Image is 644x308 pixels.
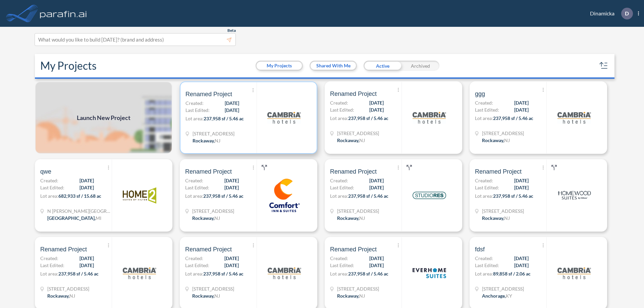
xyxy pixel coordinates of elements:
[35,81,172,154] img: add
[337,137,359,143] span: Rockaway ,
[227,28,236,33] span: Beta
[348,271,388,276] span: 237,958 sf / 5.46 ac
[493,193,533,199] span: 237,958 sf / 5.46 ac
[185,168,232,176] span: Renamed Project
[40,245,87,253] span: Renamed Project
[214,215,220,221] span: NJ
[192,215,214,221] span: Rockaway ,
[337,285,379,292] span: 321 Mt Hope Ave
[337,207,379,214] span: 321 Mt Hope Ave
[185,262,209,269] span: Last Edited:
[330,271,348,276] span: Lot area:
[40,177,58,184] span: Created:
[58,271,99,276] span: 237,958 sf / 5.46 ac
[514,255,529,262] span: [DATE]
[192,285,234,292] span: 321 Mt Hope Ave
[482,292,512,299] div: Anchorage, KY
[475,99,493,106] span: Created:
[47,215,96,221] span: [GEOGRAPHIC_DATA] ,
[204,116,244,121] span: 237,958 sf / 5.46 ac
[123,256,156,290] img: logo
[337,215,359,221] span: Rockaway ,
[192,214,220,222] div: Rockaway, NJ
[311,62,356,70] button: Shared With Me
[330,262,354,269] span: Last Edited:
[203,193,244,199] span: 237,958 sf / 5.46 ac
[185,100,204,107] span: Created:
[337,214,365,222] div: Rockaway, NJ
[79,255,94,262] span: [DATE]
[39,7,88,20] img: logo
[330,168,377,176] span: Renamed Project
[40,255,58,262] span: Created:
[214,293,220,299] span: NJ
[79,262,94,269] span: [DATE]
[413,179,446,212] img: logo
[369,262,384,269] span: [DATE]
[185,193,203,199] span: Lot area:
[224,177,239,184] span: [DATE]
[369,177,384,184] span: [DATE]
[79,184,94,191] span: [DATE]
[58,193,101,199] span: 682,933 sf / 15.68 ac
[225,100,239,107] span: [DATE]
[401,61,439,71] div: Archived
[359,137,365,143] span: NJ
[35,81,172,154] a: Launch New Project
[40,168,51,176] span: qwe
[193,130,234,137] span: 321 Mt Hope Ave
[185,177,203,184] span: Created:
[369,99,384,106] span: [DATE]
[337,293,359,299] span: Rockaway ,
[47,207,111,214] span: N Wyndham Hill Dr NE
[482,215,504,221] span: Rockaway ,
[514,184,529,191] span: [DATE]
[482,293,506,299] span: Anchorage ,
[557,256,591,290] img: logo
[192,293,214,299] span: Rockaway ,
[504,215,510,221] span: NJ
[369,106,384,113] span: [DATE]
[625,10,629,16] p: D
[185,116,204,121] span: Lot area:
[482,137,510,144] div: Rockaway, NJ
[268,179,301,212] img: logo
[514,106,529,113] span: [DATE]
[47,292,75,299] div: Rockaway, NJ
[493,271,531,276] span: 89,858 sf / 2.06 ac
[193,137,220,144] div: Rockaway, NJ
[413,101,446,134] img: logo
[47,293,69,299] span: Rockaway ,
[69,293,75,299] span: NJ
[185,184,209,191] span: Last Edited:
[96,215,101,221] span: MI
[77,113,130,122] span: Launch New Project
[185,107,210,114] span: Last Edited:
[40,193,58,199] span: Lot area:
[475,193,493,199] span: Lot area:
[337,292,365,299] div: Rockaway, NJ
[475,245,485,253] span: fdsf
[185,245,232,253] span: Renamed Project
[514,99,529,106] span: [DATE]
[475,115,493,121] span: Lot area:
[185,271,203,276] span: Lot area:
[330,90,377,98] span: Renamed Project
[47,285,89,292] span: 321 Mt Hope Ave
[359,293,365,299] span: NJ
[475,90,485,98] span: ggg
[493,115,533,121] span: 237,958 sf / 5.46 ac
[348,115,388,121] span: 237,958 sf / 5.46 ac
[348,193,388,199] span: 237,958 sf / 5.46 ac
[475,168,522,176] span: Renamed Project
[123,179,156,212] img: logo
[475,255,493,262] span: Created:
[482,285,524,292] span: 1899 Evergreen Rd
[514,262,529,269] span: [DATE]
[598,60,609,71] button: sort
[40,184,64,191] span: Last Edited:
[413,256,446,290] img: logo
[475,177,493,184] span: Created:
[224,255,239,262] span: [DATE]
[225,107,239,114] span: [DATE]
